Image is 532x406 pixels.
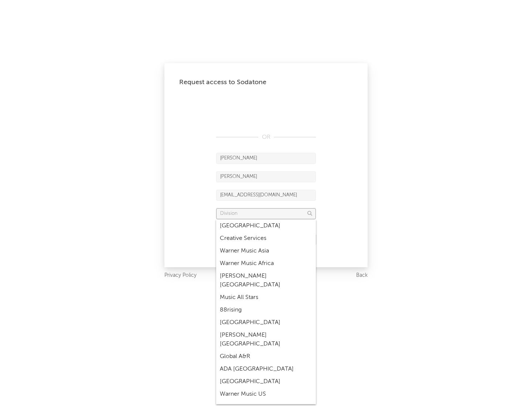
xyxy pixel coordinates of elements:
[216,232,316,245] div: Creative Services
[216,220,316,232] div: [GEOGRAPHIC_DATA]
[164,271,197,280] a: Privacy Policy
[216,208,316,219] input: Division
[216,153,316,164] input: First Name
[216,363,316,375] div: ADA [GEOGRAPHIC_DATA]
[216,316,316,329] div: [GEOGRAPHIC_DATA]
[216,270,316,291] div: [PERSON_NAME] [GEOGRAPHIC_DATA]
[216,375,316,388] div: [GEOGRAPHIC_DATA]
[216,133,316,142] div: OR
[216,291,316,304] div: Music All Stars
[216,304,316,316] div: 88rising
[216,245,316,257] div: Warner Music Asia
[356,271,368,280] a: Back
[216,388,316,400] div: Warner Music US
[216,171,316,182] input: Last Name
[216,350,316,363] div: Global A&R
[216,257,316,270] div: Warner Music Africa
[216,190,316,201] input: Email
[179,78,353,87] div: Request access to Sodatone
[216,329,316,350] div: [PERSON_NAME] [GEOGRAPHIC_DATA]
